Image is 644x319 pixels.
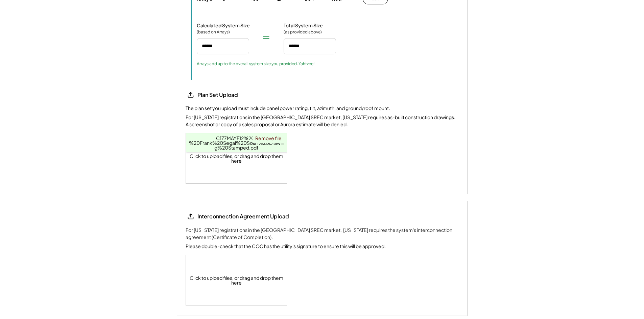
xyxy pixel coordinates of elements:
[186,227,459,241] div: For [US_STATE] registrations in the [GEOGRAPHIC_DATA] SREC market, [US_STATE] requires the system...
[197,61,314,67] div: Arrays add up to the overall system size you provided. Yahtzee!
[284,29,322,35] div: (as provided above)
[186,133,287,183] div: Click to upload files, or drag and drop them here
[189,135,284,151] a: C177MAYF12%20-%20Frank%20Segal%20Solar%20Drawing%20Stamped.pdf
[186,255,287,305] div: Click to upload files, or drag and drop them here
[186,114,459,128] div: For [US_STATE] registrations in the [GEOGRAPHIC_DATA] SREC market, [US_STATE] requires as-built c...
[197,91,265,99] div: Plan Set Upload
[197,213,289,220] div: Interconnection Agreement Upload
[186,243,386,250] div: Please double-check that the COC has the utility's signature to ensure this will be approved.
[186,105,390,112] div: The plan set you upload must include panel power rating, tilt, azimuth, and ground/roof mount.
[197,22,250,28] div: Calculated System Size
[253,133,284,143] a: Remove file
[197,29,231,35] div: (based on Arrays)
[284,22,323,28] div: Total System Size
